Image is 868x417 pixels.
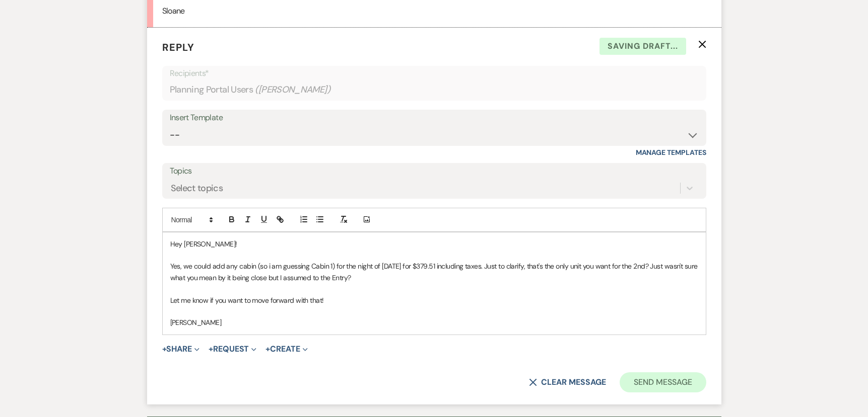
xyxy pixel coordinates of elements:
[170,80,699,100] div: Planning Portal Users
[170,317,698,328] p: [PERSON_NAME]
[170,295,698,306] p: Let me know if you want to move forward with that!
[170,67,699,80] p: Recipients*
[255,83,330,97] span: ( [PERSON_NAME] )
[636,148,706,157] a: Manage Templates
[170,164,699,179] label: Topics
[171,181,223,195] div: Select topics
[620,372,706,392] button: Send Message
[209,345,256,353] button: Request
[265,345,307,353] button: Create
[162,41,194,54] span: Reply
[162,345,167,353] span: +
[170,261,698,283] p: Yes, we could add any cabin (so i am guessing Cabin 1) for the night of [DATE] for $379.51 includ...
[162,345,200,353] button: Share
[599,38,686,55] span: Saving draft...
[170,111,699,125] div: Insert Template
[170,238,698,249] p: Hey [PERSON_NAME]!
[265,345,270,353] span: +
[209,345,213,353] span: +
[529,378,606,386] button: Clear message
